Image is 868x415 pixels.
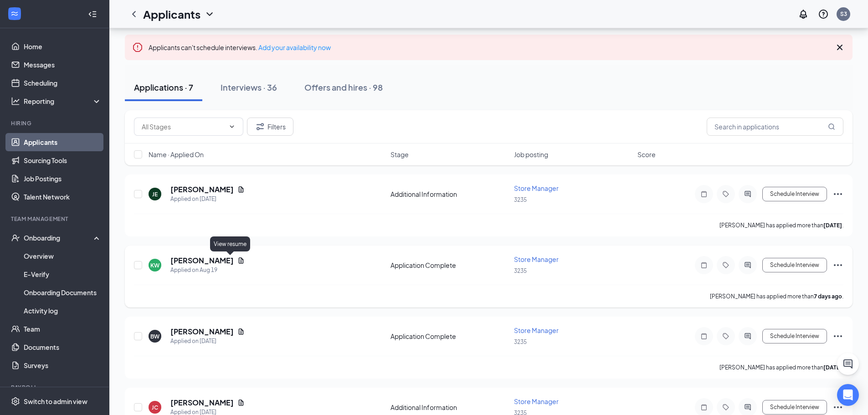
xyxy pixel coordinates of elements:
svg: ChevronDown [204,9,215,20]
h5: [PERSON_NAME] [170,398,234,408]
a: Scheduling [24,74,102,92]
svg: ActiveChat [742,261,753,269]
svg: Ellipses [832,260,843,271]
svg: Tag [720,190,731,198]
button: Filter Filters [247,118,293,136]
svg: Document [237,186,245,193]
svg: QuestionInfo [818,9,829,20]
b: [DATE] [823,364,842,371]
a: ChevronLeft [128,9,139,20]
span: Store Manager [514,255,559,263]
h1: Applicants [143,6,200,22]
a: Add your availability now [258,43,331,51]
span: Store Manager [514,184,559,192]
div: Applications · 7 [134,82,193,93]
span: 3235 [514,267,527,274]
div: Team Management [11,215,100,223]
svg: Ellipses [832,331,843,342]
a: Job Postings [24,169,102,188]
button: Schedule Interview [762,258,827,272]
div: Hiring [11,119,100,127]
div: Reporting [24,97,102,106]
svg: Ellipses [832,189,843,200]
div: KW [150,261,159,269]
span: Job posting [514,150,548,159]
div: Payroll [11,384,100,391]
svg: Tag [720,333,731,340]
svg: Collapse [88,10,97,19]
svg: Tag [720,404,731,411]
svg: MagnifyingGlass [828,123,835,130]
svg: Note [699,333,709,340]
span: Score [637,150,656,159]
a: Applicants [24,133,102,151]
div: Switch to admin view [24,397,87,406]
svg: ActiveChat [742,333,753,340]
svg: ActiveChat [742,190,753,198]
div: Open Intercom Messenger [837,384,859,406]
div: BW [150,333,159,340]
div: Additional Information [390,403,508,412]
svg: WorkstreamLogo [10,9,19,18]
input: Search in applications [707,118,843,136]
div: Interviews · 36 [221,82,277,93]
a: Surveys [24,356,102,374]
a: Sourcing Tools [24,151,102,169]
svg: Tag [720,261,731,269]
b: 7 days ago [814,293,842,300]
p: [PERSON_NAME] has applied more than . [719,221,843,229]
svg: ChatActive [842,359,853,369]
span: 3235 [514,196,527,203]
svg: Analysis [11,97,20,106]
div: Application Complete [390,261,508,270]
span: Stage [390,150,409,159]
svg: ActiveChat [742,404,753,411]
a: E-Verify [24,265,102,283]
span: Applicants can't schedule interviews. [149,43,331,51]
a: Overview [24,247,102,265]
svg: Cross [834,42,845,53]
div: JE [152,190,158,198]
input: All Stages [142,122,225,132]
p: [PERSON_NAME] has applied more than . [719,364,843,371]
p: [PERSON_NAME] has applied more than . [710,292,843,300]
div: S3 [840,10,847,18]
a: Home [24,37,102,56]
a: Documents [24,338,102,356]
a: Team [24,320,102,338]
svg: Note [699,190,709,198]
h5: [PERSON_NAME] [170,327,234,337]
svg: Filter [255,121,266,132]
svg: Document [237,328,245,335]
svg: Document [237,257,245,264]
div: Applied on [DATE] [170,195,245,204]
svg: Document [237,399,245,406]
div: Applied on [DATE] [170,337,245,346]
div: Additional Information [390,190,508,199]
button: ChatActive [837,353,859,375]
svg: Error [132,42,143,53]
div: View resume [210,236,250,251]
svg: Ellipses [832,402,843,413]
span: Store Manager [514,397,559,405]
div: Applied on Aug 19 [170,266,245,275]
button: Schedule Interview [762,329,827,343]
div: Offers and hires · 98 [304,82,383,93]
div: JC [152,404,158,411]
a: Onboarding Documents [24,283,102,302]
h5: [PERSON_NAME] [170,256,234,266]
svg: UserCheck [11,233,20,242]
div: Application Complete [390,332,508,341]
button: Schedule Interview [762,187,827,201]
a: Activity log [24,302,102,320]
svg: Settings [11,397,20,406]
h5: [PERSON_NAME] [170,184,234,195]
a: Talent Network [24,188,102,206]
svg: Note [699,404,709,411]
span: 3235 [514,338,527,345]
button: Schedule Interview [762,400,827,415]
a: Messages [24,56,102,74]
span: Name · Applied On [149,150,204,159]
span: Store Manager [514,326,559,334]
svg: Notifications [798,9,809,20]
